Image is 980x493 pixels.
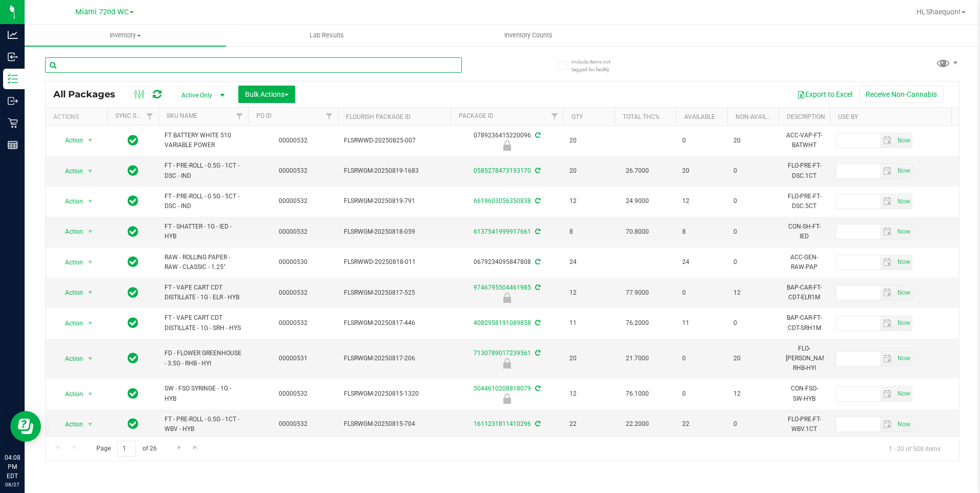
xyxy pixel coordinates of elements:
inline-svg: Inbound [8,52,18,62]
div: ACC-VAP-FT-BATWHT [785,130,824,151]
span: In Sync [128,386,138,401]
span: 77.9000 [621,285,654,300]
span: Action [56,194,84,209]
span: FT - VAPE CART CDT DISTILLATE - 1G - SRH - HYS [165,313,242,333]
span: FT - PRE-ROLL - 0.5G - 1CT - DSC - IND [165,161,242,180]
span: 0 [733,196,772,206]
span: Action [56,285,84,300]
a: 6137541999917661 [474,228,531,235]
span: select [895,164,912,178]
span: Sync from Compliance System [534,258,540,265]
span: select [895,285,912,300]
span: Lab Results [296,31,358,40]
span: In Sync [128,163,138,178]
span: select [84,417,97,432]
span: 0 [733,257,772,267]
inline-svg: Retail [8,118,18,128]
span: Sync from Compliance System [534,284,540,291]
span: Set Current date [895,194,912,209]
span: In Sync [128,351,138,365]
span: FT - SHATTER - 1G - IED - HYB [165,222,242,241]
span: 12 [569,288,608,298]
span: Sync from Compliance System [534,197,540,204]
span: select [84,255,97,270]
span: Bulk Actions [245,90,289,98]
span: Action [56,224,84,239]
span: 11 [682,318,721,328]
inline-svg: Outbound [8,96,18,106]
span: Set Current date [895,224,912,239]
span: Action [56,316,84,331]
span: select [895,417,912,432]
div: BAP-CAR-FT-CDT-SRH1M [785,312,824,334]
a: Filter [231,108,248,125]
a: Inventory Counts [428,25,629,46]
span: FT - PRE-ROLL - 0.5G - 5CT - DSC - IND [165,192,242,211]
span: Page of 26 [88,441,165,457]
a: 00000532 [279,137,308,144]
span: 20 [569,136,608,146]
iframe: Resource center [10,411,41,442]
a: Filter [141,108,158,125]
span: FT - PRE-ROLL - 0.5G - 1CT - WBV - HYB [165,415,242,434]
div: ACC-GEN-RAW-PAP [785,252,824,273]
span: In Sync [128,255,138,269]
span: Inventory [25,31,226,40]
a: 6619603056350838 [474,197,531,204]
span: 0 [733,419,772,429]
span: In Sync [128,285,138,300]
div: CON-FSO-SW-HYB [785,383,824,404]
span: Sync from Compliance System [534,228,540,235]
div: FLO-PRE-FT-WBV.1CT [785,414,824,435]
span: 1 - 20 of 508 items [881,441,949,456]
span: FLSRWGM-20250817-446 [344,318,444,328]
span: Sync from Compliance System [534,420,540,427]
span: FLSRWGM-20250819-1683 [344,166,444,176]
a: 00000532 [279,289,308,296]
a: Package ID [459,112,494,119]
span: In Sync [128,194,138,208]
p: 04:08 PM EDT [5,453,20,481]
span: Miami 72nd WC [75,8,129,16]
span: 20 [682,166,721,176]
span: 20 [733,136,772,146]
span: FLSRWWD-20250825-007 [344,136,444,146]
div: Newly Received [449,358,565,368]
span: 70.8000 [621,224,654,239]
span: 24.9000 [621,194,654,209]
span: 26.7000 [621,163,654,178]
inline-svg: Reports [8,140,18,150]
span: In Sync [128,316,138,330]
a: 7130789017239561 [474,350,531,357]
span: Set Current date [895,351,912,366]
span: Sync from Compliance System [534,167,540,174]
span: In Sync [128,417,138,431]
span: 12 [569,196,608,206]
span: Set Current date [895,163,912,178]
span: FT - VAPE CART CDT DISTILLATE - 1G - ELR - HYB [165,283,242,302]
input: Search Package ID, Item Name, SKU, Lot or Part Number... [45,57,462,73]
a: Available [684,113,715,120]
span: 76.1000 [621,386,654,401]
inline-svg: Inventory [8,74,18,84]
span: 0 [733,318,772,328]
span: select [880,316,895,331]
span: select [84,285,97,300]
span: select [880,285,895,300]
span: FLSRWGM-20250819-791 [344,196,444,206]
div: BAP-CAR-FT-CDT-ELR1M [785,282,824,303]
span: Set Current date [895,386,912,401]
span: FLSRWGM-20250817-206 [344,354,444,363]
span: Action [56,255,84,270]
span: Sync from Compliance System [534,319,540,326]
span: Set Current date [895,285,912,300]
button: Export to Excel [790,86,859,103]
span: 0 [733,166,772,176]
span: FLSRWWD-20250818-011 [344,257,444,267]
span: select [84,164,97,178]
span: 22 [569,419,608,429]
a: 5044610208818079 [474,385,531,392]
a: Go to the last page [188,441,203,455]
input: 1 [117,441,136,457]
span: Sync from Compliance System [534,132,540,139]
